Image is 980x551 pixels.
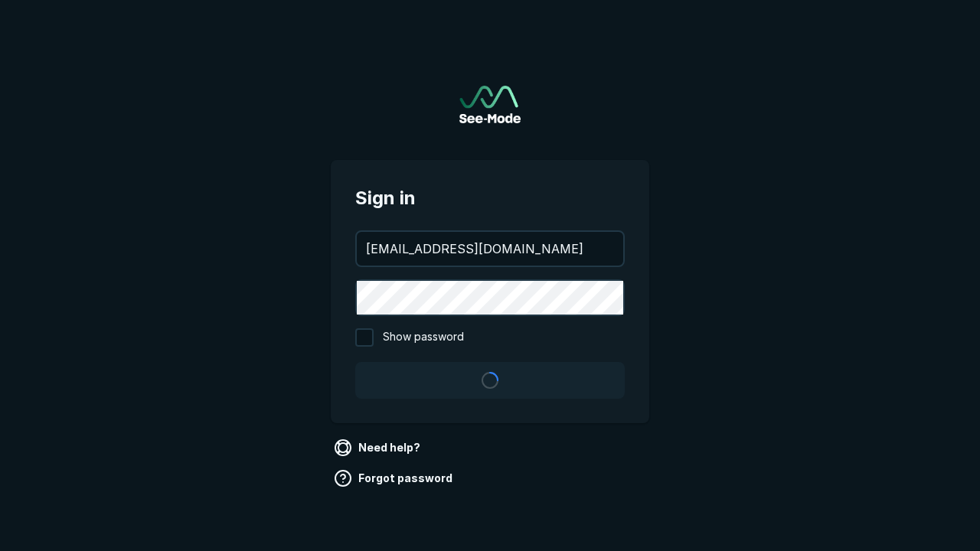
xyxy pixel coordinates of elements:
input: your@email.com [357,232,623,266]
span: Show password [383,328,464,347]
a: Forgot password [331,466,459,491]
a: Go to sign in [459,86,521,123]
a: Need help? [331,435,426,460]
span: Sign in [355,184,625,212]
img: See-Mode Logo [459,86,521,123]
